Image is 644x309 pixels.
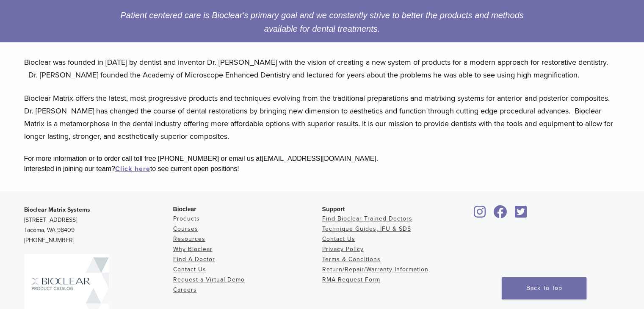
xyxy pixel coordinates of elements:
a: Request a Virtual Demo [173,276,245,283]
a: Return/Repair/Warranty Information [322,266,428,273]
strong: Bioclear Matrix Systems [24,206,90,213]
a: Click here [115,165,150,173]
p: Bioclear Matrix offers the latest, most progressive products and techniques evolving from the tra... [24,92,620,143]
p: Bioclear was founded in [DATE] by dentist and inventor Dr. [PERSON_NAME] with the vision of creat... [24,56,620,81]
span: Bioclear [173,206,196,212]
a: Back To Top [502,277,586,299]
a: Bioclear [512,210,530,219]
a: Privacy Policy [322,246,364,253]
a: Resources [173,235,205,243]
a: Bioclear [471,210,489,219]
a: Careers [173,286,197,293]
a: Products [173,215,200,222]
a: Find Bioclear Trained Doctors [322,215,412,222]
a: Contact Us [173,266,206,273]
div: Patient centered care is Bioclear's primary goal and we constantly strive to better the products ... [108,8,537,36]
a: Find A Doctor [173,256,215,263]
a: Contact Us [322,235,355,243]
a: Why Bioclear [173,246,213,253]
span: Support [322,206,345,212]
div: Interested in joining our team? to see current open positions! [24,164,620,174]
p: [STREET_ADDRESS] Tacoma, WA 98409 [PHONE_NUMBER] [24,205,173,246]
div: For more information or to order call toll free [PHONE_NUMBER] or email us at [EMAIL_ADDRESS][DOM... [24,154,620,164]
a: Terms & Conditions [322,256,381,263]
a: Bioclear [491,210,510,219]
a: Courses [173,225,198,232]
a: RMA Request Form [322,276,380,283]
a: Technique Guides, IFU & SDS [322,225,411,232]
